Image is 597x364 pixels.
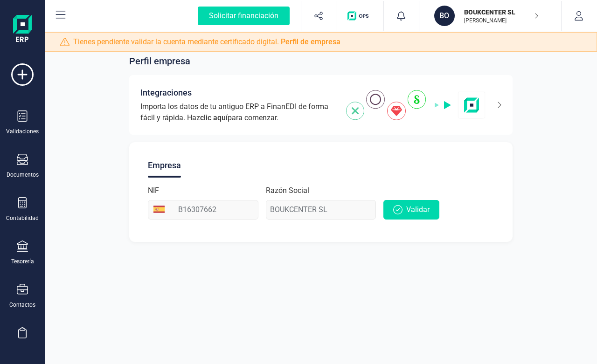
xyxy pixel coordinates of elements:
button: Validar [383,200,439,220]
label: NIF [148,185,159,196]
button: Solicitar financiación [187,1,301,31]
img: Logo Finanedi [13,15,32,45]
span: Perfil empresa [129,55,190,68]
div: Solicitar financiación [198,7,290,25]
a: Perfil de empresa [281,37,340,46]
div: Tesorería [11,258,34,265]
div: Inventario [10,344,35,352]
div: Documentos [7,171,39,179]
span: Tienes pendiente validar la cuenta mediante certificado digital. [73,36,340,48]
span: Importa los datos de tu antiguo ERP a FinanEDI de forma fácil y rápida. Haz para comenzar. [140,101,335,124]
span: clic aquí [200,113,228,122]
img: integrations-img [346,90,486,120]
button: BOBOUKCENTER SL[PERSON_NAME] [430,1,550,31]
p: [PERSON_NAME] [464,17,539,24]
div: BO [434,6,455,26]
div: Contabilidad [6,214,39,222]
div: Contactos [9,301,35,309]
img: Logo de OPS [347,11,372,21]
div: Validaciones [6,128,39,135]
div: Empresa [148,153,181,178]
p: BOUKCENTER SL [464,7,539,17]
button: Logo de OPS [342,1,378,31]
span: Validar [406,204,430,215]
label: Razón Social [266,185,309,196]
span: Integraciones [140,86,192,99]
